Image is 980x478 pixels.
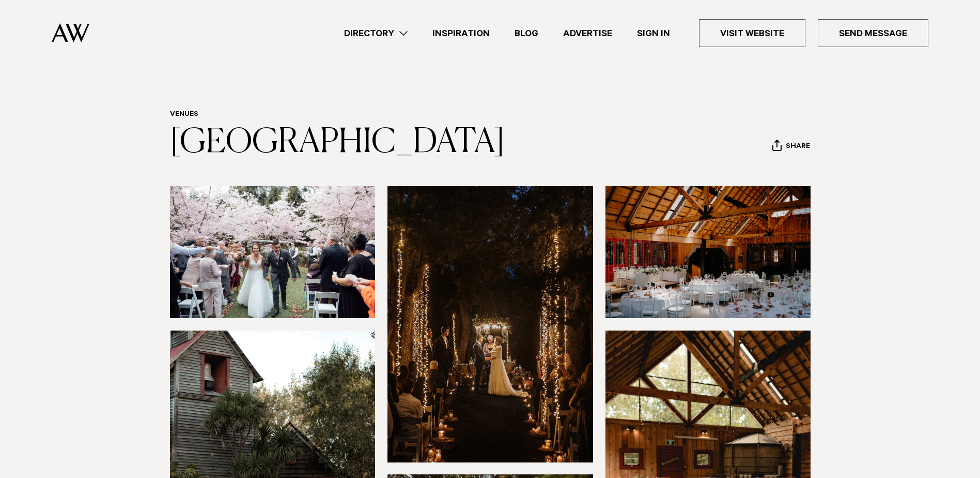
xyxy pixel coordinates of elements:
[502,26,551,40] a: Blog
[699,19,805,47] a: Visit Website
[420,26,502,40] a: Inspiration
[52,23,89,42] img: Auckland Weddings Logo
[625,26,682,40] a: Sign In
[772,139,811,155] button: Share
[786,142,810,152] span: Share
[332,26,420,40] a: Directory
[170,186,376,318] img: cherry blossoms ceremony auckland
[170,111,198,119] a: Venues
[818,19,928,47] a: Send Message
[551,26,625,40] a: Advertise
[170,126,505,159] a: [GEOGRAPHIC_DATA]
[605,186,811,318] img: rustic barn wedding venue auckland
